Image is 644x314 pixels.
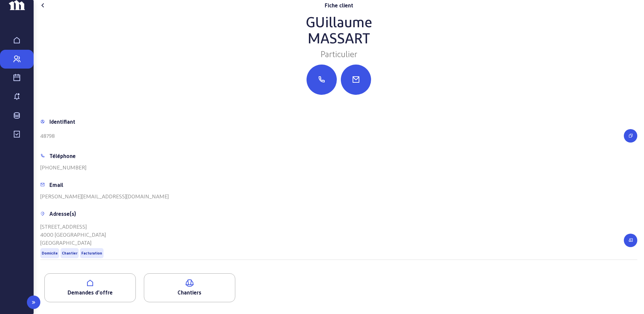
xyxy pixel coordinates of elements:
div: Téléphone [49,152,76,160]
div: 48798 [40,132,55,140]
div: Chantiers [144,288,235,297]
div: Fiche client [325,1,353,9]
div: [GEOGRAPHIC_DATA] [40,239,106,247]
div: [PERSON_NAME][EMAIL_ADDRESS][DOMAIN_NAME] [40,192,169,200]
div: GUillaume [40,13,637,30]
span: Domicile [42,251,58,256]
div: Adresse(s) [49,210,76,218]
div: Demandes d'offre [45,288,135,297]
span: Facturation [81,251,102,256]
span: Chantier [62,251,77,256]
div: 4000 [GEOGRAPHIC_DATA] [40,231,106,239]
div: Email [49,181,63,189]
div: Identifiant [49,118,75,126]
div: Massart [40,30,637,46]
div: [PHONE_NUMBER] [40,163,86,171]
div: Particulier [40,48,637,59]
div: [STREET_ADDRESS] [40,223,106,231]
